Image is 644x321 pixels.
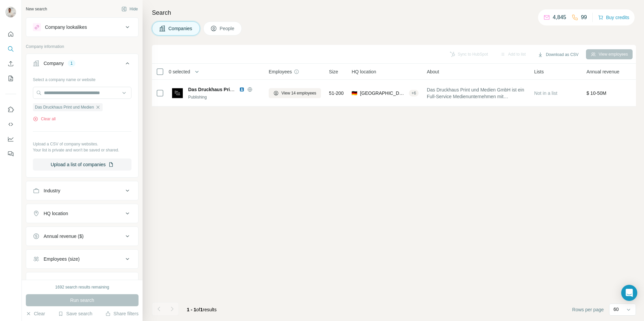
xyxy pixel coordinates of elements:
[26,183,138,199] button: Industry
[196,307,200,312] span: of
[44,233,84,240] div: Annual revenue ($)
[427,86,526,100] span: Das Druckhaus Print und Medien GmbH ist ein Full-Service Medienunternehmen mit individueller Bera...
[26,205,138,221] button: HQ location
[534,90,557,96] span: Not in a list
[586,90,606,96] span: $ 10-50M
[200,307,203,312] span: 1
[33,141,131,147] p: Upload a CSV of company websites.
[105,310,139,317] button: Share filters
[427,68,439,75] span: About
[33,158,131,171] button: Upload a list of companies
[613,306,619,313] p: 60
[26,251,138,267] button: Employees (size)
[117,4,143,14] button: Hide
[35,104,94,110] span: Das Druckhaus Print und Medien
[188,94,261,100] div: Publishing
[68,60,75,66] div: 1
[5,58,16,70] button: Enrich CSV
[360,90,406,97] span: [GEOGRAPHIC_DATA], [GEOGRAPHIC_DATA]|[GEOGRAPHIC_DATA]|[GEOGRAPHIC_DATA]
[352,68,376,75] span: HQ location
[26,19,138,35] button: Company lookalikes
[58,310,92,317] button: Save search
[281,90,316,96] span: View 14 employees
[239,87,245,92] img: LinkedIn logo
[5,148,16,160] button: Feedback
[187,307,196,312] span: 1 - 1
[33,74,131,83] div: Select a company name or website
[26,228,138,244] button: Annual revenue ($)
[168,25,193,32] span: Companies
[329,68,338,75] span: Size
[553,13,566,21] p: 4,845
[45,24,87,30] div: Company lookalikes
[26,310,45,317] button: Clear
[152,8,636,17] h4: Search
[598,13,629,22] button: Buy credits
[5,118,16,130] button: Use Surfe API
[44,210,68,217] div: HQ location
[269,88,321,98] button: View 14 employees
[26,6,47,12] div: New search
[572,306,604,313] span: Rows per page
[44,278,71,285] div: Technologies
[169,68,190,75] span: 0 selected
[5,7,16,17] img: Avatar
[352,90,357,97] span: 🇩🇪
[621,285,637,301] div: Open Intercom Messenger
[5,28,16,40] button: Quick start
[26,274,138,290] button: Technologies
[269,68,292,75] span: Employees
[26,44,139,50] p: Company information
[329,90,344,97] span: 51-200
[5,72,16,84] button: My lists
[5,104,16,116] button: Use Surfe on LinkedIn
[409,90,419,96] div: + 6
[581,13,587,21] p: 99
[5,43,16,55] button: Search
[44,60,64,67] div: Company
[5,133,16,145] button: Dashboard
[33,116,56,122] button: Clear all
[533,50,583,60] button: Download as CSV
[172,88,183,99] img: Logo of Das Druckhaus Print und Medien
[220,25,235,32] span: People
[26,55,138,74] button: Company1
[44,187,60,194] div: Industry
[586,68,619,75] span: Annual revenue
[188,87,262,92] span: Das Druckhaus Print und Medien
[534,68,544,75] span: Lists
[187,307,217,312] span: results
[33,147,131,153] p: Your list is private and won't be saved or shared.
[44,256,79,262] div: Employees (size)
[55,284,109,290] div: 1692 search results remaining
